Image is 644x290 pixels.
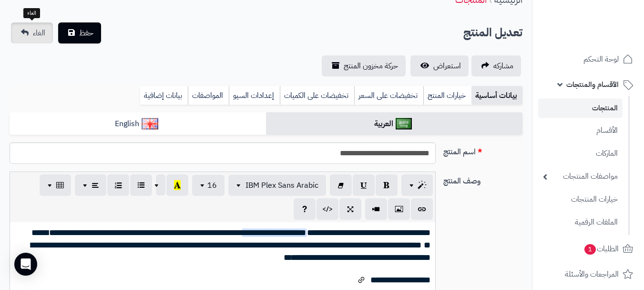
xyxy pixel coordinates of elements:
a: بيانات أساسية [471,86,522,105]
a: المواصفات [188,86,229,105]
button: حفظ [58,22,101,43]
span: 16 [207,180,217,191]
a: الماركات [538,143,623,164]
span: الغاء [33,27,45,39]
a: مواصفات المنتجات [538,166,623,187]
a: تخفيضات على السعر [354,86,423,105]
a: خيارات المنتج [423,86,471,105]
a: المنتجات [538,98,623,118]
a: العربية [266,112,522,136]
span: المراجعات والأسئلة [565,268,619,281]
span: الطلبات [583,242,619,256]
a: المراجعات والأسئلة [538,263,638,286]
span: استعراض [433,60,461,72]
label: وصف المنتج [440,172,526,187]
span: لوحة التحكم [583,53,619,66]
div: Open Intercom Messenger [14,253,37,276]
a: لوحة التحكم [538,48,638,71]
button: 16 [192,175,225,196]
a: الطلبات1 [538,237,638,260]
a: English [10,112,266,136]
div: عرض الروابط ذات الصلة [355,275,368,285]
a: الأقسام [538,120,623,141]
a: استعراض [410,55,469,76]
a: بيانات إضافية [140,86,188,105]
img: English [142,118,158,129]
span: حركة مخزون المنتج [344,60,398,72]
h2: تعديل المنتج [463,23,522,43]
a: تخفيضات على الكميات [280,86,354,105]
span: مشاركه [493,60,513,72]
button: IBM Plex Sans Arabic [228,175,326,196]
label: اسم المنتج [440,142,526,158]
a: خيارات المنتجات [538,189,623,210]
span: 1 [584,244,596,255]
span: IBM Plex Sans Arabic [245,180,318,191]
span: حفظ [79,27,93,39]
span: الأقسام والمنتجات [566,78,619,91]
img: العربية [396,118,412,129]
a: حركة مخزون المنتج [322,55,406,76]
a: الغاء [11,22,53,43]
img: logo-2.png [579,27,635,47]
a: مشاركه [471,55,521,76]
a: الملفات الرقمية [538,212,623,233]
a: إعدادات السيو [229,86,280,105]
div: الغاء [23,8,40,19]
